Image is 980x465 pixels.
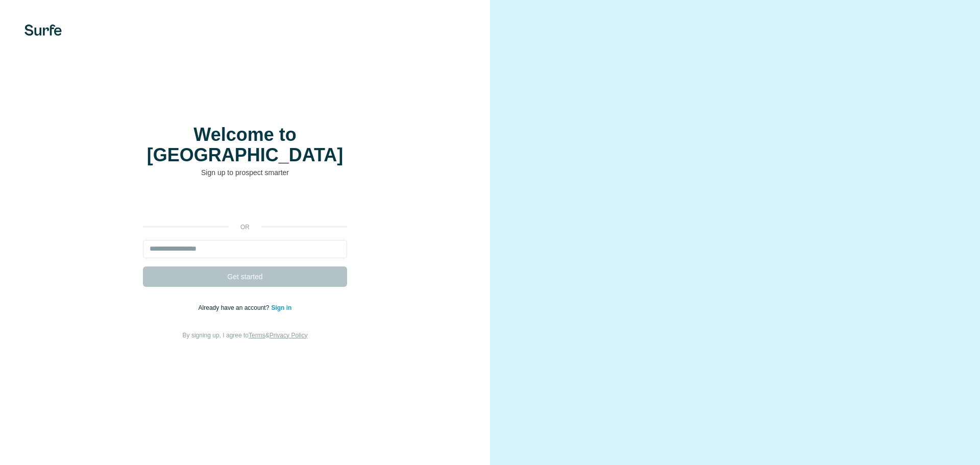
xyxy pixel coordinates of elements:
[138,193,352,215] iframe: Sign in with Google Button
[24,25,62,36] img: Surfe's logo
[249,332,265,339] a: Terms
[269,332,308,339] a: Privacy Policy
[229,223,261,232] p: or
[143,125,347,165] h1: Welcome to [GEOGRAPHIC_DATA]
[271,304,291,311] a: Sign in
[183,332,308,339] span: By signing up, I agree to &
[199,304,272,311] span: Already have an account?
[143,167,347,178] p: Sign up to prospect smarter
